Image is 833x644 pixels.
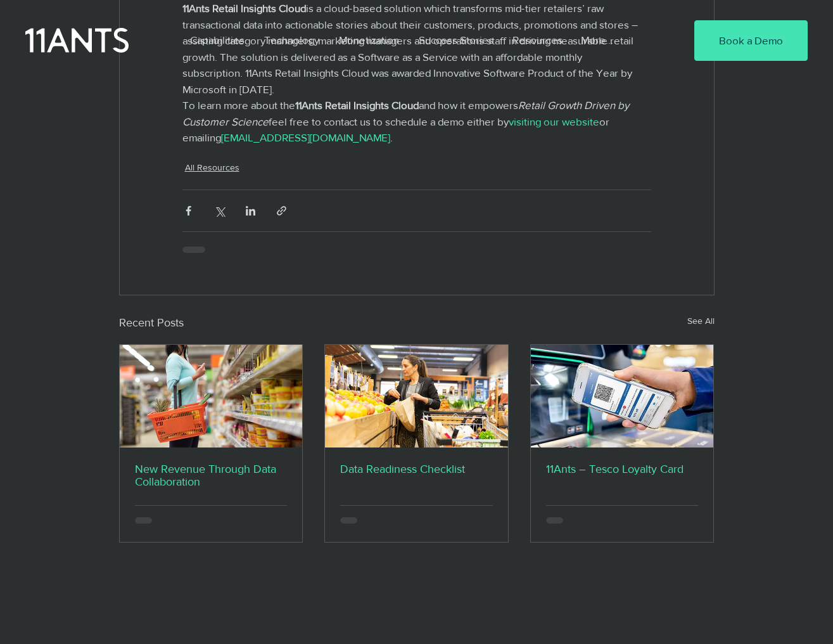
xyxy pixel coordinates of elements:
[390,131,393,143] span: .
[221,131,390,143] a: [EMAIL_ADDRESS][DOMAIN_NAME]
[503,25,571,55] a: Resources
[181,25,656,55] nav: Site
[181,25,255,55] a: Capabilities
[269,115,509,127] span: feel free to contact us to schedule a demo either by
[719,33,783,48] span: Book a Demo
[120,345,303,448] img: Supermarket customer with basket
[325,345,508,448] img: Retail customer choosing produce
[575,25,620,55] p: More...
[182,205,194,217] button: Share via Facebook
[245,205,257,217] button: Share via LinkedIn
[506,25,569,55] p: Resources
[409,25,503,55] a: Success Stories
[182,158,651,177] ul: Post categories
[185,161,239,174] a: All Resources
[182,2,640,95] span: is a cloud-based solution which transforms mid-tier retailers’ raw transactional data into action...
[258,25,326,55] p: Technology
[340,463,493,475] a: Data Readiness Checklist
[213,205,226,217] button: Share via X (Twitter)
[119,314,184,332] h2: Recent Posts
[276,205,288,217] button: Share via link
[295,99,419,111] span: 11Ants Retail Insights Cloud
[687,314,715,332] a: See All
[184,25,251,55] p: Capabilities
[182,99,295,111] span: To learn more about the
[135,463,288,488] a: New Revenue Through Data Collaboration
[509,115,599,127] a: visiting our website
[182,99,632,127] span: Retail Growth Driven by Customer Science
[531,345,714,448] img: 11ants tesco loyalty card
[412,25,500,55] p: Success Stories
[546,463,699,475] a: 11Ants – Tesco Loyalty Card
[419,99,518,111] span: and how it empowers
[255,25,329,55] a: Technology
[333,25,405,55] p: Monetization
[694,20,808,61] a: Book a Demo
[329,25,409,55] a: Monetization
